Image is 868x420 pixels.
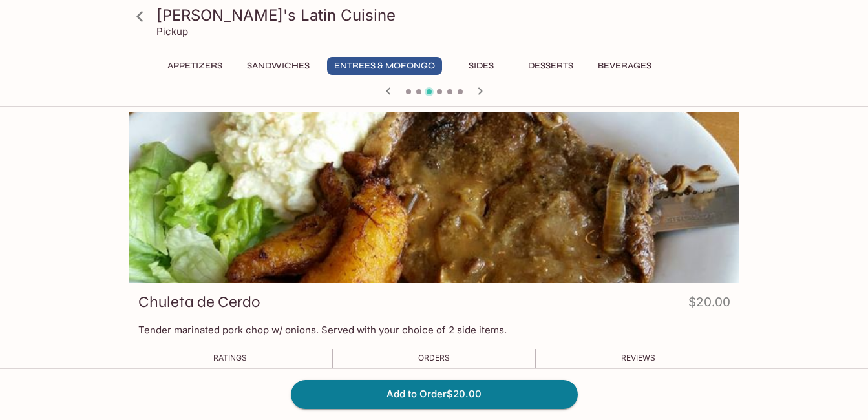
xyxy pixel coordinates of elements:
[138,292,260,312] h3: Chuleta de Cerdo
[160,57,229,75] button: Appetizers
[452,57,511,75] button: Sides
[129,112,739,283] div: Chuleta de Cerdo
[240,57,317,75] button: Sandwiches
[213,366,247,378] p: -
[327,57,442,75] button: Entrees & Mofongo
[156,5,734,25] h3: [PERSON_NAME]'s Latin Cuisine
[138,324,730,336] p: Tender marinated pork chop w/ onions. Served with your choice of 2 side items.
[213,353,247,362] span: Ratings
[688,292,730,317] h4: $20.00
[591,57,659,75] button: Beverages
[621,353,655,362] span: Reviews
[440,367,446,379] span: 0
[291,380,578,408] button: Add to Order$20.00
[521,57,580,75] button: Desserts
[621,366,655,378] p: 0
[418,353,450,362] span: Orders
[156,25,188,37] p: Pickup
